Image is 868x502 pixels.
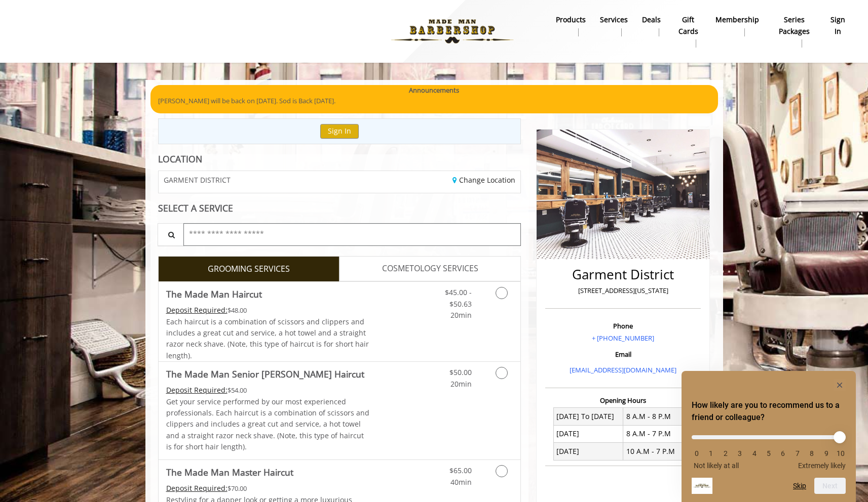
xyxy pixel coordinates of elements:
[829,14,846,37] b: sign in
[166,483,228,493] span: This service needs some Advance to be paid before we block your appointment
[623,443,693,460] td: 10 A.M - 7 P.M
[798,462,846,470] span: Extremely likely
[635,13,668,39] a: DealsDeals
[600,14,628,25] b: Services
[158,223,184,246] button: Service Search
[166,385,228,395] span: This service needs some Advance to be paid before we block your appointment
[692,449,702,457] li: 0
[450,477,472,487] span: 40min
[773,14,815,37] b: Series packages
[548,322,698,329] h3: Phone
[166,305,228,315] span: This service needs some Advance to be paid before we block your appointment
[592,333,654,343] a: + [PHONE_NUMBER]
[706,449,716,457] li: 1
[692,399,846,424] h2: How likely are you to recommend us to a friend or colleague? Select an option from 0 to 10, with ...
[545,397,701,404] h3: Opening Hours
[158,96,710,106] p: [PERSON_NAME] will be back on [DATE]. Sod is Back [DATE].
[553,408,623,425] td: [DATE] To [DATE]
[158,153,202,165] b: LOCATION
[807,449,817,457] li: 8
[166,287,262,301] b: The Made Man Haircut
[409,85,459,96] b: Announcements
[708,13,766,39] a: MembershipMembership
[735,449,745,457] li: 3
[450,310,472,320] span: 20min
[553,443,623,460] td: [DATE]
[382,262,478,275] span: COSMETOLOGY SERVICES
[793,482,806,490] button: Skip
[166,317,369,360] span: Each haircut is a combination of scissors and clippers and includes a great cut and service, a ho...
[548,285,698,296] p: [STREET_ADDRESS][US_STATE]
[166,305,370,316] div: $48.00
[320,124,359,139] button: Sign In
[623,408,693,425] td: 8 A.M - 8 P.M
[208,263,290,276] span: GROOMING SERVICES
[593,13,635,39] a: ServicesServices
[623,425,693,442] td: 8 A.M - 7 P.M
[166,396,370,453] p: Get your service performed by our most experienced professionals. Each haircut is a combination o...
[166,367,364,381] b: The Made Man Senior [PERSON_NAME] Haircut
[450,379,472,389] span: 20min
[766,13,822,50] a: Series packagesSeries packages
[166,483,370,494] div: $70.00
[164,176,231,184] span: GARMENT DISTRICT
[449,466,472,475] span: $65.00
[836,449,846,457] li: 10
[548,351,698,358] h3: Email
[549,13,593,39] a: Productsproducts
[166,385,370,396] div: $54.00
[166,465,293,479] b: The Made Man Master Haircut
[642,14,661,25] b: Deals
[668,13,708,50] a: Gift cardsgift cards
[383,4,522,59] img: Made Man Barbershop logo
[764,449,774,457] li: 5
[692,428,846,470] div: How likely are you to recommend us to a friend or colleague? Select an option from 0 to 10, with ...
[675,14,701,37] b: gift cards
[749,449,760,457] li: 4
[553,425,623,442] td: [DATE]
[158,203,521,213] div: SELECT A SERVICE
[814,478,846,494] button: Next question
[556,14,586,25] b: products
[778,449,788,457] li: 6
[834,379,846,391] button: Hide survey
[715,14,759,25] b: Membership
[452,175,515,185] a: Change Location
[445,287,472,308] span: $45.00 - $50.63
[692,379,846,494] div: How likely are you to recommend us to a friend or colleague? Select an option from 0 to 10, with ...
[721,449,731,457] li: 2
[792,449,803,457] li: 7
[449,367,472,377] span: $50.00
[570,365,676,374] a: [EMAIL_ADDRESS][DOMAIN_NAME]
[821,449,832,457] li: 9
[548,267,698,282] h2: Garment District
[822,13,853,39] a: sign insign in
[694,462,739,470] span: Not likely at all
